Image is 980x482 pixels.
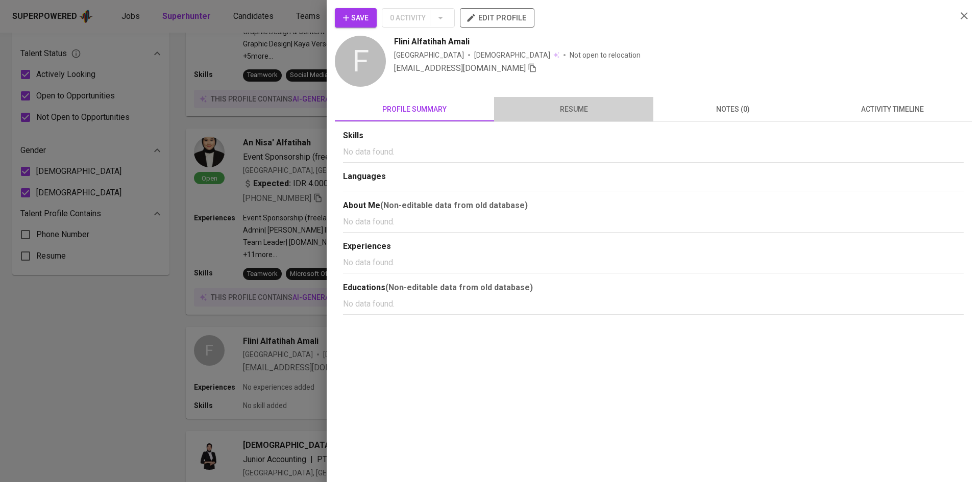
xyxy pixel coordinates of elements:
[460,13,534,21] a: edit profile
[343,282,964,294] div: Educations
[343,216,964,228] p: No data found.
[343,257,964,269] p: No data found.
[570,50,641,60] p: Not open to relocation
[500,103,647,116] span: resume
[335,36,386,87] div: F
[394,63,526,73] span: [EMAIL_ADDRESS][DOMAIN_NAME]
[819,103,966,116] span: activity timeline
[343,298,964,310] p: No data found.
[394,50,464,60] div: [GEOGRAPHIC_DATA]
[385,283,533,292] b: (Non-editable data from old database)
[460,8,534,28] button: edit profile
[343,146,964,158] p: No data found.
[474,50,552,60] span: [DEMOGRAPHIC_DATA]
[468,11,526,24] span: edit profile
[343,12,369,24] span: Save
[343,171,964,183] div: Languages
[343,241,964,252] div: Experiences
[380,200,528,210] b: (Non-editable data from old database)
[394,36,470,48] span: Flini Alfatihah Amali
[335,8,377,28] button: Save
[341,103,488,116] span: profile summary
[659,103,806,116] span: notes (0)
[343,130,964,142] div: Skills
[343,199,964,212] div: About Me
